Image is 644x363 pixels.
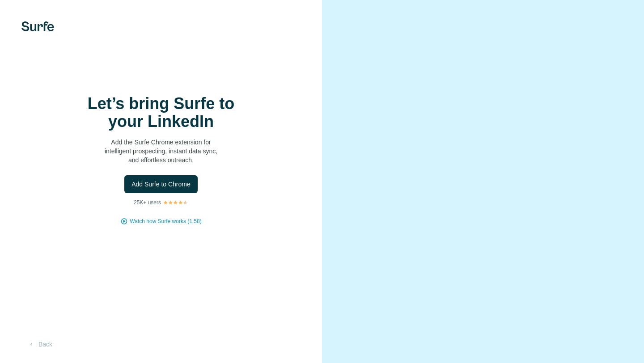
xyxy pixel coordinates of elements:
button: Add Surfe to Chrome [124,175,198,193]
button: Back [21,336,59,352]
span: Add Surfe to Chrome [131,180,191,189]
button: Watch how Surfe works (1:58) [130,217,201,225]
img: Rating Stars [163,200,188,205]
p: Add the Surfe Chrome extension for intelligent prospecting, instant data sync, and effortless out... [72,138,250,165]
img: Surfe's logo [21,21,54,31]
p: 25K+ users [134,198,161,207]
h1: Let’s bring Surfe to your LinkedIn [72,95,250,131]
